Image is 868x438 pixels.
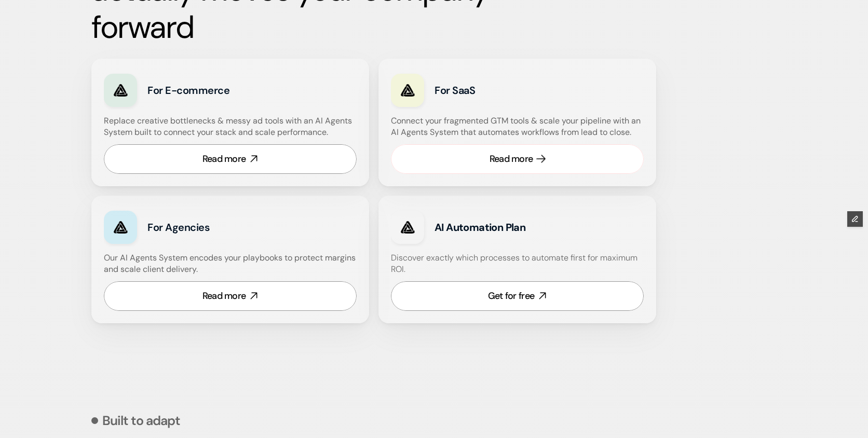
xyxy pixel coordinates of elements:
[847,211,863,227] button: Edit Framer Content
[104,144,357,174] a: Read more
[202,290,246,303] div: Read more
[391,144,644,174] a: Read more
[391,115,649,139] h4: Connect your fragmented GTM tools & scale your pipeline with an AI Agents System that automates w...
[435,221,525,234] strong: AI Automation Plan
[391,281,644,311] a: Get for free
[102,414,180,427] p: Built to adapt
[104,115,354,139] h4: Replace creative bottlenecks & messy ad tools with an AI Agents System built to connect your stac...
[202,153,246,166] div: Read more
[104,281,357,311] a: Read more
[490,153,533,166] div: Read more
[488,290,534,303] div: Get for free
[147,220,289,235] h3: For Agencies
[147,83,289,98] h3: For E-commerce
[391,252,644,276] h4: Discover exactly which processes to automate first for maximum ROI.
[435,83,576,98] h3: For SaaS
[104,252,357,276] h4: Our AI Agents System encodes your playbooks to protect margins and scale client delivery.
